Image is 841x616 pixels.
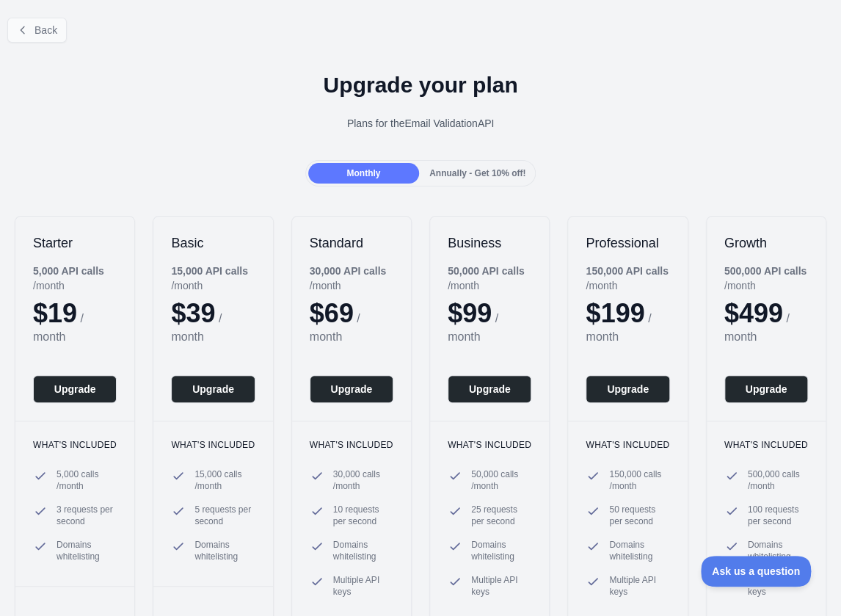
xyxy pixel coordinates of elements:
[471,574,531,598] span: Multiple API keys
[471,539,531,562] span: Domains whitelisting
[609,539,669,562] span: Domains whitelisting
[333,574,393,598] span: Multiple API keys
[609,574,669,598] span: Multiple API keys
[701,556,812,587] iframe: Toggle Customer Support
[748,539,808,562] span: Domains whitelisting
[333,539,393,562] span: Domains whitelisting
[194,539,255,562] span: Domains whitelisting
[57,539,117,562] span: Domains whitelisting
